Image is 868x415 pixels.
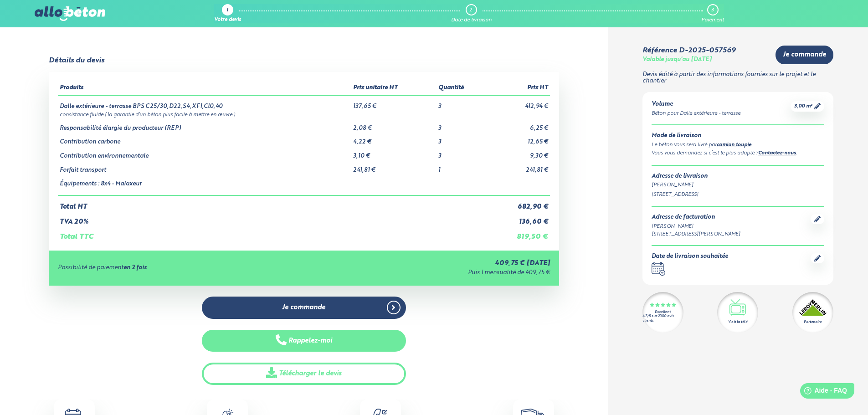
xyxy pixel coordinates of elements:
div: 409,75 € [DATE] [313,260,550,267]
div: 1 [226,8,228,14]
td: 3 [437,118,488,132]
a: Je commande [776,46,833,64]
th: Produits [58,81,351,96]
td: Total TTC [58,225,488,241]
th: Quantité [437,81,488,96]
div: Adresse de facturation [652,214,740,221]
div: [PERSON_NAME] [652,223,740,231]
a: 3 Paiement [701,4,724,23]
div: Vu à la télé [728,319,747,325]
img: allobéton [35,6,105,21]
td: Total HT [58,195,488,211]
a: camion toupie [717,143,751,148]
td: 241,81 € [351,160,437,174]
iframe: Help widget launcher [787,379,858,405]
div: [STREET_ADDRESS][PERSON_NAME] [652,231,740,238]
td: Dalle extérieure - terrasse BPS C25/30,D22,S4,XF1,Cl0,40 [58,96,351,110]
td: 1 [437,160,488,174]
a: 2 Date de livraison [451,4,492,23]
td: 3 [437,132,488,146]
td: 9,30 € [488,146,550,160]
td: 3 [437,146,488,160]
td: 682,90 € [488,195,550,211]
td: 412,94 € [488,96,550,110]
th: Prix HT [488,81,550,96]
td: consistance fluide ( la garantie d’un béton plus facile à mettre en œuvre ) [58,110,550,118]
td: Forfait transport [58,160,351,174]
strong: en 2 fois [123,265,147,271]
p: Devis édité à partir des informations fournies sur le projet et le chantier [642,72,833,85]
td: 12,65 € [488,132,550,146]
td: 2,08 € [351,118,437,132]
td: 4,22 € [351,132,437,146]
div: Paiement [701,17,724,23]
td: 241,81 € [488,160,550,174]
td: Responsabilité élargie du producteur (REP) [58,118,351,132]
div: Partenaire [804,319,822,325]
a: Je commande [202,297,406,319]
div: Possibilité de paiement [58,265,314,272]
td: Équipements : 8x4 - Malaxeur [58,174,351,195]
div: Mode de livraison [652,133,824,139]
a: 1 Votre devis [214,4,241,23]
td: Contribution carbone [58,132,351,146]
div: Votre devis [214,17,241,23]
td: 819,50 € [488,225,550,241]
td: Contribution environnementale [58,146,351,160]
div: [PERSON_NAME] [652,181,824,189]
div: Le béton vous sera livré par [652,141,824,149]
a: Contactez-nous [758,151,796,156]
span: Je commande [783,51,826,59]
td: 3,10 € [351,146,437,160]
td: TVA 20% [58,211,488,226]
td: 137,65 € [351,96,437,110]
span: Je commande [282,304,325,312]
div: Valable jusqu'au [DATE] [642,56,712,63]
div: 4.7/5 sur 2300 avis clients [642,314,683,323]
th: Prix unitaire HT [351,81,437,96]
div: Volume [652,101,740,108]
td: 136,60 € [488,211,550,226]
div: 3 [711,7,714,13]
td: 3 [437,96,488,110]
button: Rappelez-moi [202,330,406,352]
div: Référence D-2025-057569 [642,46,735,55]
td: 6,25 € [488,118,550,132]
div: 2 [469,7,472,13]
div: [STREET_ADDRESS] [652,191,824,199]
div: Adresse de livraison [652,173,824,180]
div: Date de livraison [451,17,492,23]
div: Béton pour Dalle extérieure - terrasse [652,110,740,118]
a: Télécharger le devis [202,363,406,385]
div: Vous vous demandez si c’est le plus adapté ? . [652,149,824,158]
div: Excellent [655,310,671,314]
div: Détails du devis [49,56,104,65]
div: Date de livraison souhaitée [652,253,728,260]
div: Puis 1 mensualité de 409,75 € [313,270,550,277]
